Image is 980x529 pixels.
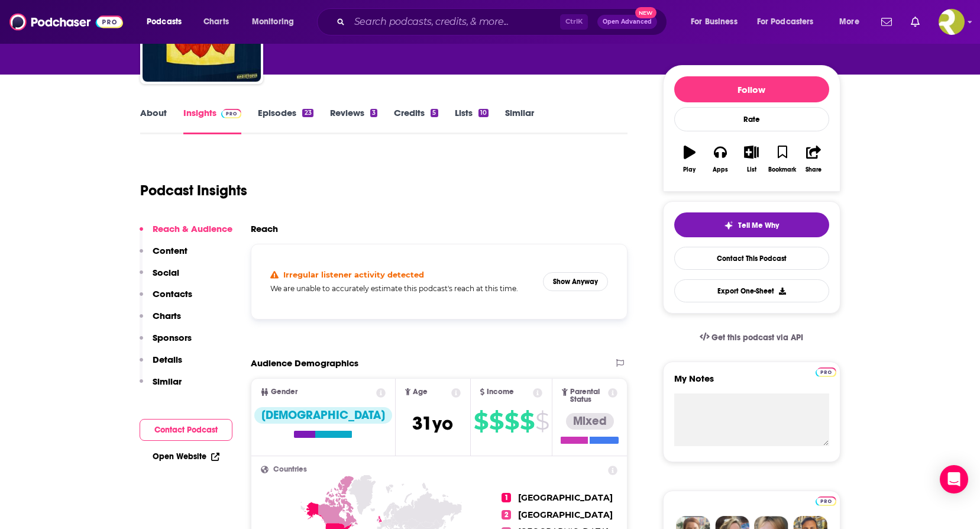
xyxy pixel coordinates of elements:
[518,492,613,503] a: [GEOGRAPHIC_DATA]
[939,9,965,35] img: User Profile
[518,509,613,520] a: [GEOGRAPHIC_DATA]
[561,413,619,444] a: Mixed
[370,109,377,117] div: 3
[153,223,232,234] p: Reach & Audience
[691,14,738,30] span: For Business
[816,495,836,506] a: Pro website
[153,267,179,278] p: Social
[816,366,836,377] a: Pro website
[939,9,965,35] button: Show profile menu
[140,310,181,332] button: Charts
[140,419,232,441] button: Contact Podcast
[183,107,242,134] a: InsightsPodchaser Pro
[140,288,192,310] button: Contacts
[768,166,796,173] div: Bookmark
[196,12,236,31] a: Charts
[674,247,829,270] a: Contact This Podcast
[683,12,752,31] button: open menu
[502,493,511,502] span: 1
[635,7,656,18] span: New
[816,367,836,377] img: Podchaser Pro
[271,388,297,396] span: Gender
[394,107,438,134] a: Credits5
[474,412,488,431] span: $
[597,15,657,29] button: Open AdvancedNew
[153,288,192,299] p: Contacts
[203,14,229,30] span: Charts
[724,221,733,230] img: tell me why sparkle
[270,284,534,293] h5: We are unable to accurately estimate this podcast's reach at this time.
[705,138,736,180] button: Apps
[140,267,179,289] button: Social
[140,107,167,134] a: About
[683,166,696,173] div: Play
[749,12,831,31] button: open menu
[328,8,678,36] div: Search podcasts, credits, & more...
[153,310,181,321] p: Charts
[330,107,377,134] a: Reviews3
[412,412,453,435] span: 31 yo
[939,9,965,35] span: Logged in as ResoluteTulsa
[674,76,829,102] button: Follow
[831,12,874,31] button: open menu
[302,109,313,117] div: 23
[273,466,307,473] span: Countries
[674,373,829,393] label: My Notes
[711,333,803,343] span: Get this podcast via API
[252,14,294,30] span: Monitoring
[140,376,182,398] button: Similar
[839,14,859,30] span: More
[350,12,560,31] input: Search podcasts, credits, & more...
[489,412,503,431] span: $
[140,182,247,199] h1: Podcast Insights
[9,11,123,33] img: Podchaser - Follow, Share and Rate Podcasts
[535,412,549,431] span: $
[690,323,813,352] a: Get this podcast via API
[153,354,182,365] p: Details
[474,412,549,431] a: $$$$$
[798,138,829,180] button: Share
[543,272,608,291] button: Show Anyway
[603,19,652,25] span: Open Advanced
[431,109,438,117] div: 5
[251,223,278,234] h2: Reach
[502,510,511,520] span: 2
[140,354,182,376] button: Details
[258,107,313,134] a: Episodes23
[570,388,606,404] span: Parental Status
[757,14,814,30] span: For Podcasters
[738,221,779,230] span: Tell Me Why
[251,357,358,369] h2: Audience Demographics
[504,412,519,431] span: $
[566,413,614,430] div: Mixed
[153,245,187,256] p: Content
[940,465,968,493] div: Open Intercom Messenger
[876,12,897,32] a: Show notifications dropdown
[283,270,424,279] h4: Irregular listener activity detected
[140,332,192,354] button: Sponsors
[674,212,829,237] button: tell me why sparkleTell Me Why
[747,166,756,173] div: List
[713,166,728,173] div: Apps
[736,138,766,180] button: List
[478,109,489,117] div: 10
[147,14,182,30] span: Podcasts
[412,418,453,433] a: 31yo
[153,376,182,387] p: Similar
[487,388,514,396] span: Income
[138,12,197,31] button: open menu
[244,12,309,31] button: open menu
[906,12,924,32] a: Show notifications dropdown
[413,388,428,396] span: Age
[505,107,534,134] a: Similar
[254,407,392,438] a: [DEMOGRAPHIC_DATA]
[816,496,836,506] img: Podchaser Pro
[674,138,705,180] button: Play
[674,279,829,302] button: Export One-Sheet
[153,451,219,462] a: Open Website
[674,107,829,131] div: Rate
[455,107,489,134] a: Lists10
[560,14,588,30] span: Ctrl K
[140,245,187,267] button: Content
